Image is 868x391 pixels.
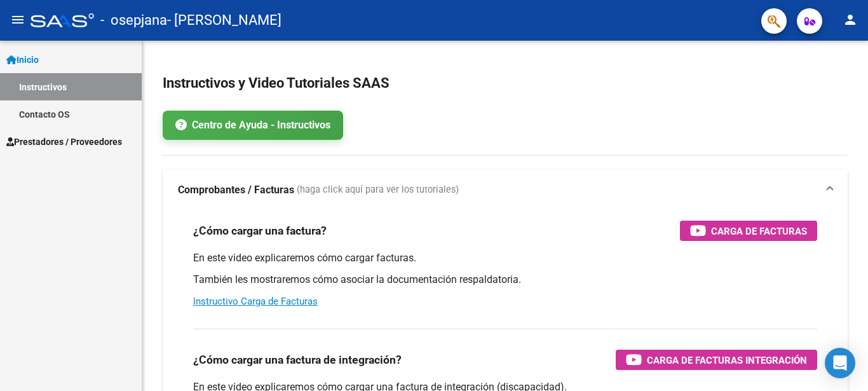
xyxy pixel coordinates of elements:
[193,222,327,240] h3: ¿Cómo cargar una factura?
[193,296,318,307] a: Instructivo Carga de Facturas
[163,170,848,210] mat-expansion-panel-header: Comprobantes / Facturas (haga click aquí para ver los tutoriales)
[167,6,281,34] span: - [PERSON_NAME]
[616,350,817,370] button: Carga de Facturas Integración
[193,251,817,265] p: En este video explicaremos cómo cargar facturas.
[843,12,858,27] mat-icon: person
[163,111,343,140] a: Centro de Ayuda - Instructivos
[100,6,167,34] span: - osepjana
[10,12,25,27] mat-icon: menu
[6,53,39,67] span: Inicio
[163,71,848,95] h2: Instructivos y Video Tutoriales SAAS
[193,351,402,369] h3: ¿Cómo cargar una factura de integración?
[297,183,459,197] span: (haga click aquí para ver los tutoriales)
[647,352,807,368] span: Carga de Facturas Integración
[680,221,817,241] button: Carga de Facturas
[6,135,122,149] span: Prestadores / Proveedores
[825,348,855,378] div: Open Intercom Messenger
[193,273,817,287] p: También les mostraremos cómo asociar la documentación respaldatoria.
[178,183,294,197] strong: Comprobantes / Facturas
[711,223,807,239] span: Carga de Facturas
